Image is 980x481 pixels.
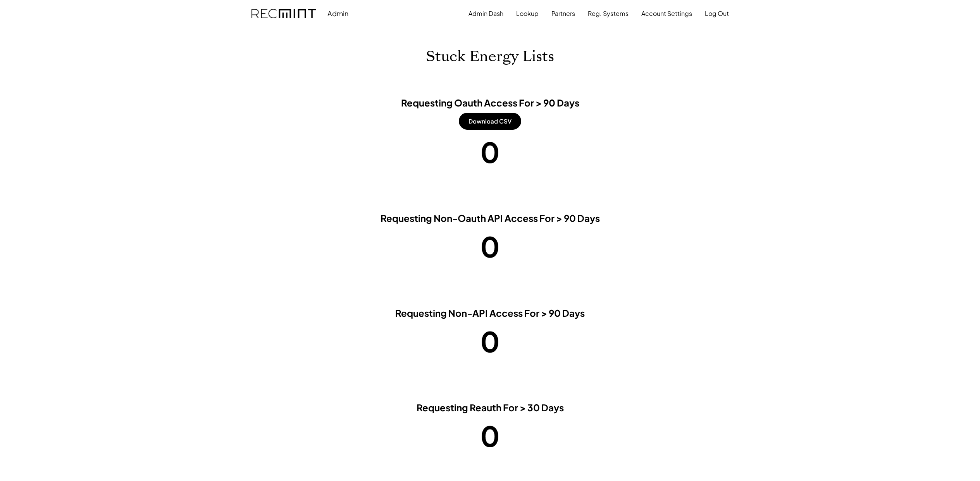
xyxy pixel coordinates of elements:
[468,6,503,21] button: Admin Dash
[551,6,575,21] button: Partners
[705,6,729,21] button: Log Out
[480,134,500,170] h1: 0
[316,212,665,224] h3: Requesting Non-Oauth API Access For > 90 Days
[480,417,500,454] h1: 0
[316,97,665,109] h3: Requesting Oauth Access For > 90 Days
[316,402,665,414] h3: Requesting Reauth For > 30 Days
[316,307,665,319] h3: Requesting Non-API Access For > 90 Days
[251,9,316,19] img: recmint-logotype%403x.png
[480,228,500,265] h1: 0
[641,6,692,21] button: Account Settings
[327,9,348,18] div: Admin
[480,323,500,359] h1: 0
[459,113,521,130] button: Download CSV
[588,6,629,21] button: Reg. Systems
[516,6,539,21] button: Lookup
